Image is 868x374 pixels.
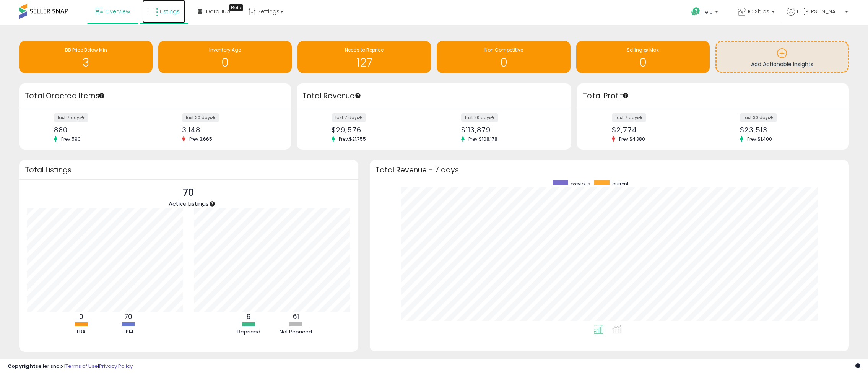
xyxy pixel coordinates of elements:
[740,126,835,134] div: $23,513
[169,185,209,200] p: 70
[23,56,149,69] h1: 3
[158,41,292,73] a: Inventory Age 0
[185,136,216,142] span: Prev: 3,665
[615,136,649,142] span: Prev: $4,380
[273,328,319,336] div: Not Repriced
[19,41,153,73] a: BB Price Below Min 3
[345,47,384,53] span: Needs to Reprice
[182,126,278,134] div: 3,148
[169,200,209,208] span: Active Listings
[124,312,132,321] b: 70
[627,47,659,53] span: Selling @ Max
[612,113,646,122] label: last 7 days
[54,113,88,122] label: last 7 days
[206,8,230,15] span: DataHub
[571,180,590,187] span: previous
[748,8,769,15] span: IC Ships
[441,56,566,69] h1: 0
[209,200,216,207] div: Tooltip anchor
[65,47,107,53] span: BB Price Below Min
[332,126,428,134] div: $29,576
[98,92,105,99] div: Tooltip anchor
[160,8,180,15] span: Listings
[79,312,83,321] b: 0
[297,41,431,73] a: Needs to Reprice 127
[622,92,629,99] div: Tooltip anchor
[247,312,251,321] b: 9
[335,136,370,142] span: Prev: $21,755
[717,42,848,72] a: Add Actionable Insights
[685,1,726,25] a: Help
[465,136,501,142] span: Prev: $108,178
[702,9,713,15] span: Help
[751,60,813,68] span: Add Actionable Insights
[612,126,707,134] div: $2,774
[229,4,243,11] div: Tooltip anchor
[8,363,36,370] strong: Copyright
[612,180,629,187] span: current
[691,7,701,16] i: Get Help
[576,41,710,73] a: Selling @ Max 0
[461,113,498,122] label: last 30 days
[209,47,241,53] span: Inventory Age
[302,91,566,101] h3: Total Revenue
[25,91,285,101] h3: Total Ordered Items
[583,91,843,101] h3: Total Profit
[54,126,150,134] div: 880
[8,363,133,370] div: seller snap | |
[743,136,776,142] span: Prev: $1,400
[461,126,558,134] div: $113,879
[59,328,104,336] div: FBA
[99,363,133,370] a: Privacy Policy
[57,136,85,142] span: Prev: 590
[301,56,427,69] h1: 127
[293,312,299,321] b: 61
[226,328,272,336] div: Repriced
[580,56,706,69] h1: 0
[25,167,353,173] h3: Total Listings
[740,113,777,122] label: last 30 days
[354,92,361,99] div: Tooltip anchor
[332,113,366,122] label: last 7 days
[797,8,843,15] span: Hi [PERSON_NAME]
[437,41,570,73] a: Non Competitive 0
[484,47,523,53] span: Non Competitive
[787,8,848,25] a: Hi [PERSON_NAME]
[106,328,151,336] div: FBM
[65,363,98,370] a: Terms of Use
[105,8,130,15] span: Overview
[162,56,288,69] h1: 0
[182,113,219,122] label: last 30 days
[375,167,843,173] h3: Total Revenue - 7 days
